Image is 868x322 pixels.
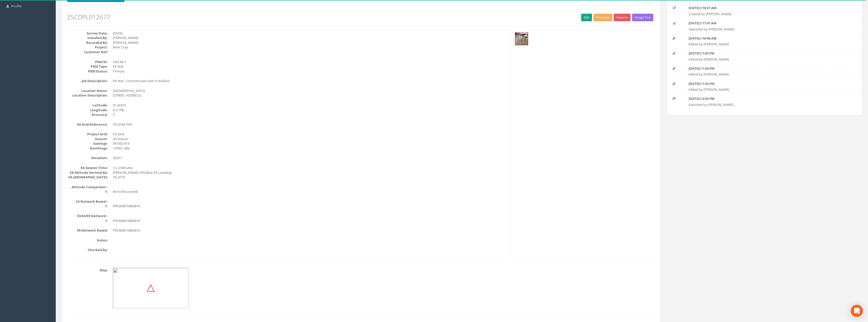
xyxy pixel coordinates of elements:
p: Created by [PERSON_NAME] [689,12,841,16]
dt: Checked By: [67,248,108,252]
img: a68ce300-055e-da58-50e0-eb9a9a30bb47_1ed0edc2-439c-3846-16dd-29d034e63323_thumb.jpg [515,32,528,45]
dd: [PERSON_NAME] VRS/Best Fit Levelling [113,170,506,175]
dt: EA [GEOGRAPHIC_DATA]: [67,175,108,180]
p: @ [689,66,841,71]
dd: PK Nail [113,64,506,69]
p: Exported by [PERSON_NAME] [689,102,841,107]
p: Edited by [PERSON_NAME] [689,42,841,47]
dt: 1: [67,218,108,223]
dt: Eastings: [67,141,108,146]
dd: PK Nail - Concrete pad next to bollard [113,79,506,83]
strong: [DATE] [689,66,699,71]
strong: [DATE] [689,51,699,55]
div: Open Intercom Messenger [851,305,863,317]
p: @ [689,21,841,26]
dt: OS Grid Reference: [67,122,108,127]
button: Assign To [632,14,653,21]
dt: Accuracy: [67,112,108,117]
strong: [DATE] [689,96,699,101]
strong: [DATE] [689,36,699,41]
dd: 2 x 3 Minutes [113,165,506,170]
dt: Installed By: [67,35,108,40]
dt: Recorded By: [67,40,108,45]
strong: 11:01 AM [702,21,716,25]
dt: E6 Network Based: [67,228,108,233]
dt: Job Description: [67,79,108,83]
h2: 25CDPL012677 [67,14,655,20]
dd: 0.11766 [113,108,506,112]
p: Edited by [PERSON_NAME] [689,87,841,92]
p: Uploaded by [PERSON_NAME] [689,27,841,32]
a: Edit [581,14,592,21]
p: @ [689,51,841,56]
dd: PRS304010483614 [113,218,506,223]
p: @ [689,36,841,41]
dt: Longitude: [67,108,108,112]
dd: CRA E6-1 [113,60,506,64]
dt: Altitude Comparison-- [67,185,108,190]
dt: Elevation: [67,156,108,160]
dd: TQ 4734 7091 [113,122,506,127]
dd: 547353.415 [113,141,506,146]
dt: EA Altitude Derived By: [67,170,108,175]
dt: EA Session Time: [67,165,108,170]
dd: [GEOGRAPHIC_DATA] [113,88,506,93]
dt: E2 Network Based-- [67,199,108,204]
strong: 1:53 PM [702,66,714,71]
dt: Survey Date: [67,31,108,36]
p: @ [689,6,841,10]
dt: Latitude: [67,103,108,108]
strong: [DATE] [689,6,699,10]
strong: 10:48 AM [702,36,716,41]
dd: 30.811 [113,156,506,160]
dt: Project Grid: [67,132,108,137]
img: map_target.png [147,284,155,292]
strong: [DATE] [689,21,699,25]
dt: Notes: [67,238,108,243]
dt: Location Description: [67,93,108,98]
span: Profile [11,4,22,8]
dt: Northings: [67,146,108,151]
dd: [DATE] [113,31,506,36]
dt: PGM Type: [67,64,108,69]
dd: PRS304010483614 [113,228,506,233]
dd: TQ 4770 [113,175,506,180]
dd: [STREET_ADDRESS] [113,93,506,98]
dd: OS Grid [113,132,506,137]
dt: 1: [67,204,108,209]
strong: [DATE] [689,81,699,86]
p: Edited by [PERSON_NAME] [689,72,841,77]
dd: None Recovered [113,189,506,194]
dt: Location Name: [67,88,108,93]
strong: 10:31 AM [702,6,716,10]
p: @ [689,96,841,101]
dt: PGM Status: [67,69,108,74]
p: Edited by [PERSON_NAME] [689,57,841,62]
p: @ [689,81,841,86]
dd: Primary [113,69,506,74]
dt: Map: [67,268,108,273]
dd: PRS304010483614 [113,204,506,209]
strong: 2:53 PM [702,96,714,101]
dt: PGM ID: [67,60,108,64]
strong: 1:02 PM [702,51,714,55]
dd: 170921.386 [113,146,506,151]
dt: Project: [67,45,108,50]
dt: Customer Ref: [67,50,108,54]
dd: [PERSON_NAME] [113,35,506,40]
button: Export [614,14,631,21]
dt: Datum: [67,137,108,141]
dd: River Cray [113,45,506,50]
dd: [PERSON_NAME] [113,40,506,45]
button: Preview [594,14,612,21]
img: 300x160@2x [113,268,189,308]
dt: E3/E4/E5 Network-- [67,214,108,218]
dd: 5 [113,112,506,117]
dd: 51.41815 [113,103,506,108]
dd: OS Datum [113,137,506,141]
strong: 1:53 PM [702,81,714,86]
dt: 1: [67,189,108,194]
